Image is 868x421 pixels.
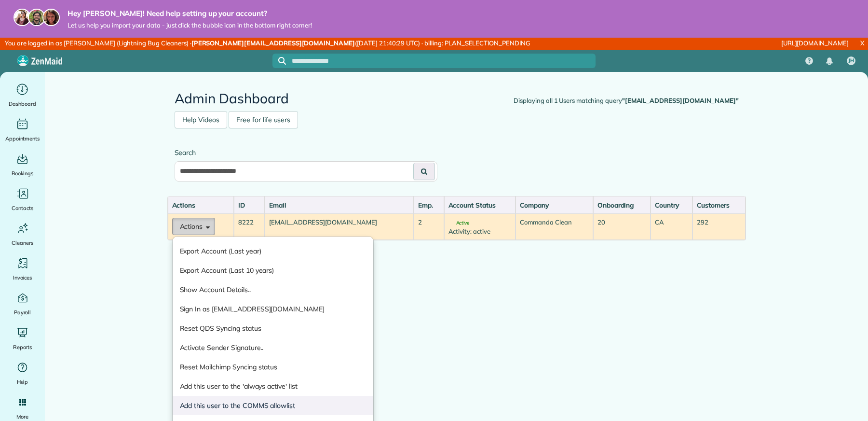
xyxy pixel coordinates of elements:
[4,151,41,178] a: Bookings
[4,221,41,248] a: Cleaners
[448,221,470,225] span: Active
[172,218,216,235] button: Actions
[414,213,444,240] td: 2
[68,9,312,18] strong: Hey [PERSON_NAME]! Need help setting up your account?
[42,9,60,26] img: michelle-19f622bdf1676172e81f8f8fba1fb50e276960ebfe0243fe18214015130c80e4.jpg
[14,308,31,317] span: Payroll
[622,97,739,104] strong: "[EMAIL_ADDRESS][DOMAIN_NAME]"
[697,200,741,210] div: Customers
[173,377,374,396] a: Add this user to the 'always active' list
[4,116,41,143] a: Appointments
[593,213,651,240] td: 20
[173,280,374,299] a: Show Account Details..
[655,200,688,210] div: Country
[173,299,374,319] a: Sign In as [EMAIL_ADDRESS][DOMAIN_NAME]
[68,21,312,29] span: Let us help you import your data - just click the bubble icon in the bottom right corner!
[5,134,40,143] span: Appointments
[4,186,41,213] a: Contacts
[14,9,31,26] img: maria-72a9807cf96188c08ef61303f053569d2e2a8a1cde33d635c8a3ac13582a053d.jpg
[272,57,286,65] button: Focus search
[856,38,868,49] a: X
[17,377,28,387] span: Help
[173,357,374,377] a: Reset Mailchimp Syncing status
[597,200,647,210] div: Onboarding
[173,319,374,338] a: Reset QDS Syncing status
[28,9,45,26] img: jorge-587dff0eeaa6aab1f244e6dc62b8924c3b6ad411094392a53c71c6c4a576187d.jpg
[173,241,374,261] a: Export Account (Last year)
[9,99,36,109] span: Dashboard
[175,148,437,157] label: Search
[514,96,738,106] div: Displaying all 1 Users matching query
[848,57,854,65] span: JH
[175,91,739,106] h2: Admin Dashboard
[781,39,849,47] a: [URL][DOMAIN_NAME]
[4,290,41,317] a: Payroll
[418,200,439,210] div: Emp.
[238,200,260,210] div: ID
[234,213,265,240] td: 8222
[278,57,286,65] svg: Focus search
[265,213,414,240] td: [EMAIL_ADDRESS][DOMAIN_NAME]
[175,111,228,128] a: Help Videos
[12,168,34,178] span: Bookings
[692,213,746,240] td: 292
[448,200,512,210] div: Account Status
[172,200,230,210] div: Actions
[173,261,374,280] a: Export Account (Last 10 years)
[651,213,692,240] td: CA
[12,203,33,213] span: Contacts
[4,255,41,282] a: Invoices
[12,238,33,248] span: Cleaners
[13,273,32,282] span: Invoices
[4,82,41,109] a: Dashboard
[4,325,41,352] a: Reports
[173,396,374,415] a: Add this user to the COMMS allowlist
[4,360,41,387] a: Help
[520,200,588,210] div: Company
[13,342,32,352] span: Reports
[191,39,355,47] strong: [PERSON_NAME][EMAIL_ADDRESS][DOMAIN_NAME]
[173,338,374,357] a: Activate Sender Signature..
[229,111,298,128] a: Free for life users
[798,50,868,72] nav: Main
[269,200,409,210] div: Email
[515,213,593,240] td: Commanda Clean
[448,227,512,236] div: Activity: active
[819,51,840,72] div: Notifications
